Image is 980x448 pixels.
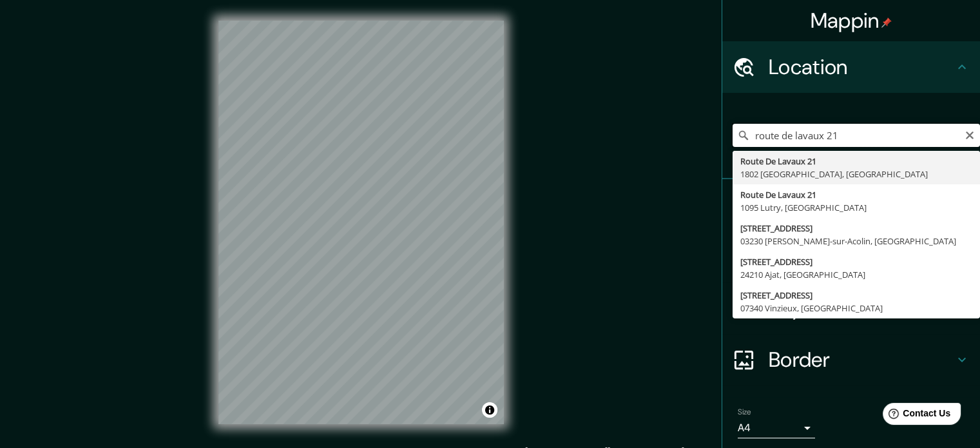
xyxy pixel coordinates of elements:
[740,155,972,168] div: Route De Lavaux 21
[722,179,980,231] div: Pins
[740,222,972,235] div: [STREET_ADDRESS]
[722,231,980,282] div: Style
[740,268,972,281] div: 24210 Ajat, [GEOGRAPHIC_DATA]
[722,334,980,385] div: Border
[740,255,972,268] div: [STREET_ADDRESS]
[881,17,892,28] img: pin-icon.png
[218,21,504,424] canvas: Map
[811,8,892,34] h4: Mappin
[733,124,980,147] input: Pick your city or area
[769,295,954,321] h4: Layout
[740,289,972,302] div: [STREET_ADDRESS]
[865,398,966,434] iframe: Help widget launcher
[965,128,975,141] button: Clear
[769,347,954,373] h4: Border
[740,302,972,315] div: 07340 Vinzieux, [GEOGRAPHIC_DATA]
[769,54,954,80] h4: Location
[722,282,980,334] div: Layout
[482,402,497,418] button: Toggle attribution
[740,201,972,214] div: 1095 Lutry, [GEOGRAPHIC_DATA]
[738,407,751,418] label: Size
[722,41,980,93] div: Location
[738,418,815,438] div: A4
[740,235,972,248] div: 03230 [PERSON_NAME]-sur-Acolin, [GEOGRAPHIC_DATA]
[740,188,972,201] div: Route De Lavaux 21
[740,168,972,180] div: 1802 [GEOGRAPHIC_DATA], [GEOGRAPHIC_DATA]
